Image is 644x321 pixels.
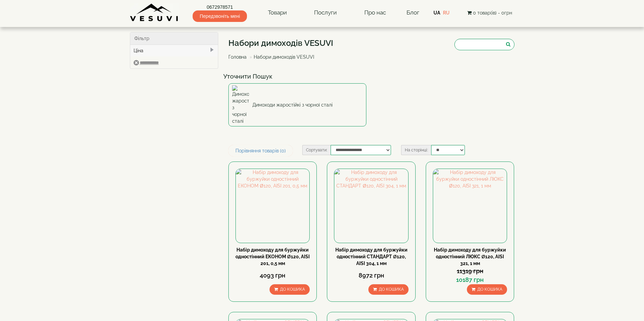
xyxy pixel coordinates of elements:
a: Послуги [307,5,343,21]
h1: Набори димоходів VESUVI [228,39,333,48]
a: Димоходи жаростійкі з чорної сталі Димоходи жаростійкі з чорної сталі [228,83,366,126]
a: Набір димоходу для буржуйки одностінний СТАНДАРТ Ø120, AISI 304, 1 мм [335,247,408,266]
a: Набір димоходу для буржуйки одностінний ЕКОНОМ Ø120, AISI 201, 0,5 мм [235,247,310,266]
button: 0 товар(ів) - 0грн [465,9,514,17]
a: 0672978571 [193,4,247,10]
label: Сортувати: [302,145,331,155]
div: 10187 грн [433,275,507,284]
div: Ціна [130,45,218,56]
a: Блог [407,9,419,16]
span: До кошика [477,287,502,292]
div: 4093 грн [235,271,310,280]
img: Набір димоходу для буржуйки одностінний СТАНДАРТ Ø120, AISI 304, 1 мм [334,169,408,242]
div: 11319 грн [433,267,507,275]
span: Передзвоніть мені [193,10,247,22]
a: UA [433,10,440,16]
a: Про нас [358,5,393,21]
a: Товари [261,5,293,21]
div: Фільтр [130,32,218,45]
img: Димоходи жаростійкі з чорної сталі [232,85,249,124]
a: Головна [228,54,247,60]
span: 0 товар(ів) - 0грн [473,10,512,16]
a: Порівняння товарів (0) [228,145,293,156]
a: Набір димоходу для буржуйки одностінний ЛЮКС Ø120, AISI 321, 1 мм [434,247,506,266]
img: Набір димоходу для буржуйки одностінний ЕКОНОМ Ø120, AISI 201, 0,5 мм [236,169,309,242]
div: 8972 грн [334,271,408,280]
li: Набори димоходів VESUVI [248,54,314,60]
a: RU [443,10,450,16]
span: До кошика [379,287,404,292]
h4: Уточнити Пошук [223,73,520,80]
img: Завод VESUVI [130,3,179,22]
span: До кошика [280,287,305,292]
button: До кошика [270,284,310,295]
label: На сторінці: [401,145,431,155]
button: До кошика [368,284,409,295]
button: До кошика [467,284,507,295]
img: Набір димоходу для буржуйки одностінний ЛЮКС Ø120, AISI 321, 1 мм [433,169,507,242]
